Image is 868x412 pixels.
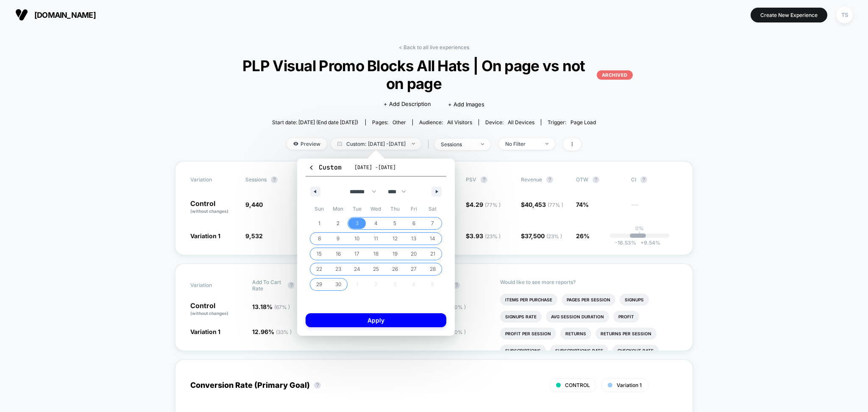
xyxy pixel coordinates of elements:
[411,262,417,277] span: 27
[562,294,615,306] li: Pages Per Session
[640,239,644,246] span: +
[836,7,853,23] div: TS
[245,232,263,239] span: 9,532
[373,246,378,262] span: 18
[466,201,501,208] span: $
[306,163,446,177] button: Custom[DATE] -[DATE]
[548,202,563,208] span: ( 77 % )
[500,345,546,356] li: Subscriptions
[546,176,553,183] button: ?
[385,202,404,216] span: Thu
[190,279,237,292] span: Variation
[404,246,423,262] button: 20
[13,8,98,22] button: [DOMAIN_NAME]
[525,201,563,208] span: 40,453
[15,8,28,21] img: Visually logo
[550,345,608,356] li: Subscriptions Rate
[481,143,484,145] img: end
[190,311,228,316] span: (without changes)
[613,311,639,323] li: Profit
[314,382,321,389] button: ?
[392,262,398,277] span: 26
[329,202,348,216] span: Mon
[545,143,548,145] img: end
[593,176,599,183] button: ?
[354,164,396,171] span: [DATE] - [DATE]
[441,141,475,148] div: sessions
[565,382,590,388] span: CONTROL
[287,138,327,150] span: Preview
[190,176,237,183] span: Variation
[354,262,360,277] span: 24
[412,216,415,231] span: 6
[308,163,342,172] span: Custom
[640,176,647,183] button: ?
[310,277,329,292] button: 29
[317,246,322,262] span: 15
[34,11,96,19] span: [DOMAIN_NAME]
[336,246,341,262] span: 16
[329,262,348,277] button: 23
[373,262,379,277] span: 25
[834,6,855,24] button: TS
[412,143,415,145] img: end
[470,232,501,239] span: 3.93
[466,176,476,183] span: PSV
[560,328,591,340] li: Returns
[521,232,562,239] span: $
[385,231,404,246] button: 12
[354,231,359,246] span: 10
[348,202,367,216] span: Tue
[404,231,423,246] button: 13
[329,216,348,231] button: 2
[316,277,322,292] span: 29
[393,216,396,231] span: 5
[190,328,220,335] span: Variation 1
[274,304,290,310] span: ( 67 % )
[329,231,348,246] button: 9
[318,231,321,246] span: 8
[423,262,442,277] button: 28
[392,246,398,262] span: 19
[348,231,367,246] button: 10
[306,313,446,327] button: Apply
[367,231,386,246] button: 11
[612,345,659,356] li: Checkout Rate
[430,246,435,262] span: 21
[245,201,263,208] span: 9,440
[508,119,534,125] span: all devices
[252,279,284,292] span: Add To Cart Rate
[548,119,596,125] div: Trigger:
[423,246,442,262] button: 21
[310,202,329,216] span: Sun
[190,200,237,214] p: Control
[392,119,406,125] span: other
[318,216,320,231] span: 1
[190,232,220,239] span: Variation 1
[448,101,484,108] span: + Add Images
[329,277,348,292] button: 30
[419,119,472,125] div: Audience:
[620,294,649,306] li: Signups
[639,231,640,238] p: |
[411,246,417,262] span: 20
[392,231,398,246] span: 12
[430,262,436,277] span: 28
[404,202,423,216] span: Fri
[426,138,434,150] span: |
[367,216,386,231] button: 4
[374,216,378,231] span: 4
[335,262,341,277] span: 23
[500,328,556,340] li: Profit Per Session
[466,232,501,239] span: $
[500,294,557,306] li: Items Per Purchase
[337,231,339,246] span: 9
[337,216,339,231] span: 2
[500,279,678,285] p: Would like to see more reports?
[374,231,378,246] span: 11
[385,262,404,277] button: 26
[546,233,562,239] span: ( 23 % )
[631,202,678,214] span: ---
[399,44,469,50] a: < Back to all live experiences
[423,202,442,216] span: Sat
